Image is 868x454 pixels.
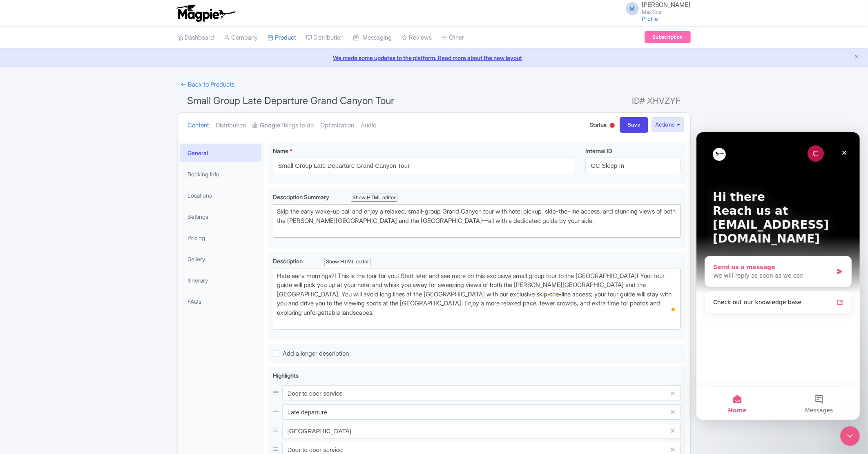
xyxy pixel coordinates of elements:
a: Reviews [402,27,432,49]
a: Gallery [180,250,261,268]
a: GoogleThings to do [253,113,314,138]
span: Small Group Late Departure Grand Canyon Tour [187,95,395,107]
div: Hate early mornings?! This is the tour for you! Start later and see more on this exclusive small ... [277,272,677,327]
a: FAQs [180,292,261,311]
div: Skip the early wake-up call and enjoy a relaxed, small-group Grand Canyon tour with hotel pickup,... [277,207,677,235]
span: Internal ID [585,147,612,154]
a: Profile [642,15,658,22]
a: Content [188,113,210,138]
small: MaxTour [642,9,691,15]
a: M [PERSON_NAME] MaxTour [621,2,691,15]
iframe: Intercom live chat [696,132,860,420]
span: Status [589,120,607,129]
a: Locations [180,186,261,205]
img: logo-ab69f6fb50320c5b225c76a69d11143b.png [174,4,237,22]
a: ← Back to Products [178,77,238,93]
a: Optimization [321,113,355,138]
trix-editor: To enrich screen reader interactions, please activate Accessibility in Grammarly extension settings [273,269,681,329]
iframe: Intercom live chat [840,426,860,446]
a: Subscription [645,31,690,43]
a: Pricing [180,229,261,247]
span: Name [273,147,288,154]
span: [PERSON_NAME] [642,1,691,9]
button: Close announcement [854,53,860,62]
span: ID# XHVZYF [632,93,681,109]
span: Description Summary [273,194,330,200]
a: General [180,144,261,162]
a: Booking Info [180,165,261,183]
a: Distribution [216,113,246,138]
a: We made some updates to the platform. Read more about the new layout [5,53,863,62]
div: Show HTML editor [351,194,398,202]
span: Highlights [273,372,299,379]
a: Settings [180,207,261,226]
div: Inactive [608,120,616,132]
span: Add a longer description [283,349,349,357]
a: Product [268,27,297,49]
a: Itinerary [180,271,261,289]
a: Company [224,27,258,49]
span: M [626,2,639,15]
span: Description [273,258,304,265]
a: Distribution [306,27,344,49]
button: Actions [652,117,684,132]
a: Other [442,27,464,49]
a: Messaging [354,27,392,49]
a: Audio [361,113,377,138]
a: Dashboard [178,27,214,49]
strong: Google [260,121,281,130]
div: Show HTML editor [324,258,371,266]
input: Save [620,117,648,133]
